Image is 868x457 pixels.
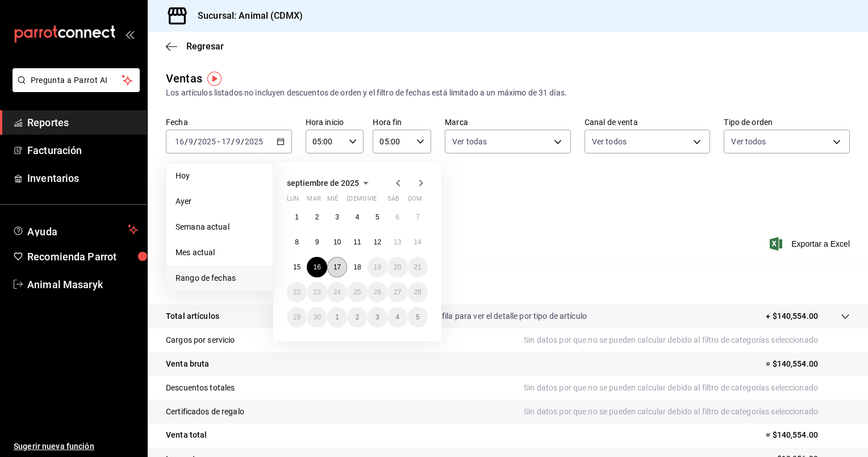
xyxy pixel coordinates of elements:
span: Ayuda [27,223,123,236]
span: Ver todos [592,136,627,147]
abbr: 21 de septiembre de 2025 [414,263,422,271]
abbr: domingo [408,195,422,207]
button: 2 de septiembre de 2025 [307,207,327,227]
button: 18 de septiembre de 2025 [347,257,367,277]
abbr: jueves [347,195,414,207]
button: 19 de septiembre de 2025 [368,257,387,277]
button: Exportar a Excel [772,237,850,251]
p: Total artículos [166,310,219,322]
abbr: 22 de septiembre de 2025 [293,288,301,296]
label: Canal de venta [585,118,711,126]
abbr: lunes [287,195,299,207]
p: + $140,554.00 [766,310,818,322]
span: / [241,137,244,146]
button: 14 de septiembre de 2025 [408,232,428,252]
abbr: 29 de septiembre de 2025 [293,313,301,321]
button: 16 de septiembre de 2025 [307,257,327,277]
abbr: 2 de octubre de 2025 [356,313,360,321]
p: Descuentos totales [166,382,235,394]
span: Rango de fechas [176,272,264,284]
button: 21 de septiembre de 2025 [408,257,428,277]
abbr: 15 de septiembre de 2025 [293,263,301,271]
button: 23 de septiembre de 2025 [307,282,327,302]
abbr: 25 de septiembre de 2025 [353,288,361,296]
a: Pregunta a Parrot AI [8,82,140,94]
button: 22 de septiembre de 2025 [287,282,307,302]
abbr: miércoles [327,195,338,207]
p: Da clic en la fila para ver el detalle por tipo de artículo [398,310,587,322]
button: 10 de septiembre de 2025 [327,232,347,252]
abbr: 3 de octubre de 2025 [375,313,379,321]
span: / [185,137,188,146]
p: Venta bruta [166,358,209,370]
span: Facturación [27,143,138,158]
abbr: 6 de septiembre de 2025 [395,213,399,221]
abbr: 18 de septiembre de 2025 [353,263,361,271]
img: Tooltip marker [207,72,222,86]
label: Fecha [166,118,292,126]
input: ---- [197,137,216,146]
span: Ver todas [452,136,487,147]
input: -- [221,137,231,146]
div: Ventas [166,70,202,87]
abbr: 3 de septiembre de 2025 [335,213,339,221]
p: = $140,554.00 [766,429,850,441]
span: Sugerir nueva función [14,441,138,452]
input: -- [188,137,194,146]
span: Regresar [186,41,224,52]
button: 3 de octubre de 2025 [368,307,387,327]
button: 11 de septiembre de 2025 [347,232,367,252]
span: Pregunta a Parrot AI [31,74,122,86]
button: Regresar [166,41,224,52]
button: 29 de septiembre de 2025 [287,307,307,327]
button: 5 de septiembre de 2025 [368,207,387,227]
abbr: martes [307,195,320,207]
button: 24 de septiembre de 2025 [327,282,347,302]
button: 7 de septiembre de 2025 [408,207,428,227]
span: Ayer [176,196,264,207]
h3: Sucursal: Animal (CDMX) [189,9,303,23]
button: 4 de septiembre de 2025 [347,207,367,227]
abbr: 24 de septiembre de 2025 [333,288,341,296]
abbr: 1 de septiembre de 2025 [295,213,299,221]
abbr: 28 de septiembre de 2025 [414,288,422,296]
button: 27 de septiembre de 2025 [387,282,407,302]
abbr: 17 de septiembre de 2025 [333,263,341,271]
button: 28 de septiembre de 2025 [408,282,428,302]
abbr: 4 de octubre de 2025 [395,313,399,321]
p: Cargos por servicio [166,334,235,346]
abbr: 23 de septiembre de 2025 [313,288,320,296]
button: 9 de septiembre de 2025 [307,232,327,252]
abbr: 27 de septiembre de 2025 [394,288,401,296]
abbr: 19 de septiembre de 2025 [374,263,381,271]
abbr: 9 de septiembre de 2025 [315,238,319,246]
button: 8 de septiembre de 2025 [287,232,307,252]
p: Certificados de regalo [166,406,244,418]
span: Mes actual [176,247,264,259]
div: Los artículos listados no incluyen descuentos de orden y el filtro de fechas está limitado a un m... [166,87,850,99]
button: 15 de septiembre de 2025 [287,257,307,277]
button: 1 de octubre de 2025 [327,307,347,327]
button: 6 de septiembre de 2025 [387,207,407,227]
button: 25 de septiembre de 2025 [347,282,367,302]
p: = $140,554.00 [766,358,850,370]
abbr: 26 de septiembre de 2025 [374,288,381,296]
button: 30 de septiembre de 2025 [307,307,327,327]
abbr: sábado [387,195,399,207]
span: Inventarios [27,171,138,186]
button: 2 de octubre de 2025 [347,307,367,327]
abbr: 4 de septiembre de 2025 [356,213,360,221]
abbr: 20 de septiembre de 2025 [394,263,401,271]
input: ---- [244,137,264,146]
abbr: 5 de septiembre de 2025 [375,213,379,221]
abbr: 5 de octubre de 2025 [416,313,420,321]
span: / [231,137,235,146]
p: Sin datos por que no se pueden calcular debido al filtro de categorías seleccionado [524,382,850,394]
button: 17 de septiembre de 2025 [327,257,347,277]
span: Animal Masaryk [27,277,138,292]
abbr: 8 de septiembre de 2025 [295,238,299,246]
abbr: 10 de septiembre de 2025 [333,238,341,246]
span: Reportes [27,115,138,130]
